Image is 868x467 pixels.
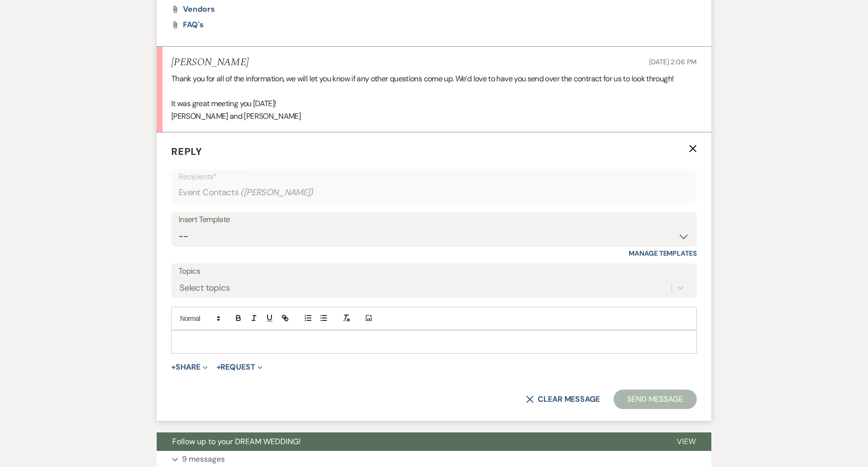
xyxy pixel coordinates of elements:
[183,21,204,29] a: FAQ's
[179,183,689,202] div: Event Contacts
[180,281,230,294] div: Select topics
[677,436,696,447] span: View
[171,110,697,123] p: [PERSON_NAME] and [PERSON_NAME]
[171,363,176,371] span: +
[614,390,697,409] button: Send Message
[182,453,225,466] p: 9 messages
[661,432,711,451] button: View
[171,363,208,371] button: Share
[526,395,600,403] button: Clear message
[629,249,697,258] a: Manage Templates
[179,264,689,279] label: Topics
[179,213,689,227] div: Insert Template
[217,363,263,371] button: Request
[171,145,202,158] span: Reply
[649,57,697,66] span: [DATE] 2:06 PM
[217,363,221,371] span: +
[183,5,215,13] a: Vendors
[183,19,204,30] span: FAQ's
[172,436,301,447] span: Follow up to your DREAM WEDDING!
[171,97,697,110] p: It was great meeting you [DATE]!
[157,432,661,451] button: Follow up to your DREAM WEDDING!
[240,186,313,199] span: ( [PERSON_NAME] )
[179,170,689,183] p: Recipients*
[171,56,249,69] h5: [PERSON_NAME]
[183,4,215,14] span: Vendors
[171,73,697,85] p: Thank you for all of the information, we will let you know if any other questions come up. We’d l...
